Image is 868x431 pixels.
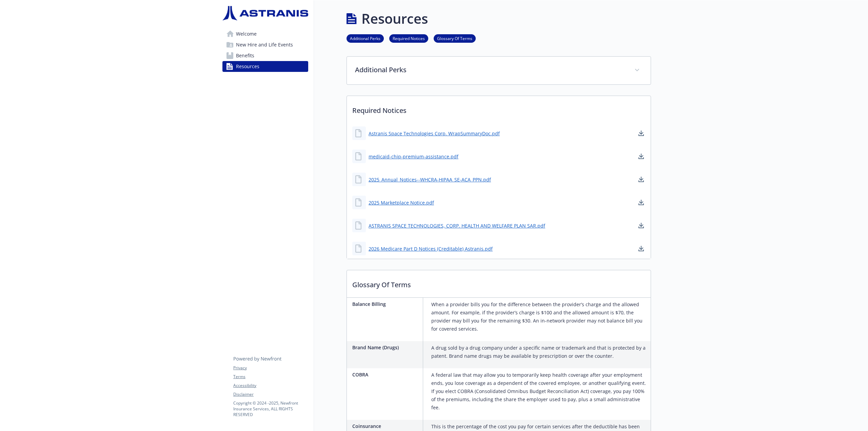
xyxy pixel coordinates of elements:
p: A drug sold by a drug company under a specific name or trademark and that is protected by a paten... [431,344,648,360]
a: 2026 Medicare Part D Notices (Creditable) Astranis.pdf [369,245,493,252]
a: download document [637,198,645,207]
a: 2025_Annual_Notices--WHCRA-HIPAA_SE-ACA_PPN.pdf [369,176,491,183]
span: New Hire and Life Events [236,39,293,50]
p: Coinsurance [352,423,420,430]
a: download document [637,175,645,183]
p: Glossary Of Terms [347,270,651,295]
a: Terms [233,374,308,380]
a: Additional Perks [347,35,384,41]
a: medicaid-chip-premium-assistance.pdf [369,153,458,160]
a: download document [637,221,645,230]
p: A federal law that may allow you to temporarily keep health coverage after your employment ends, ... [431,371,648,412]
a: 2025 Marketplace Notice.pdf [369,199,434,206]
a: Welcome [222,28,308,39]
p: When a provider bills you for the difference between the provider’s charge and the allowed amount... [431,300,648,333]
p: Copyright © 2024 - 2025 , Newfront Insurance Services, ALL RIGHTS RESERVED [233,400,308,417]
a: Resources [222,61,308,72]
span: Benefits [236,50,254,61]
p: Balance Billing [352,300,420,308]
p: Required Notices [347,96,651,121]
a: download document [637,152,645,160]
p: Brand Name (Drugs) [352,344,420,351]
div: Additional Perks [347,57,651,84]
a: New Hire and Life Events [222,39,308,50]
span: Welcome [236,28,257,39]
a: Benefits [222,50,308,61]
p: Additional Perks [355,65,626,75]
span: Resources [236,61,259,72]
a: download document [637,244,645,253]
a: Accessibility [233,383,308,389]
a: Glossary Of Terms [434,35,476,41]
a: Disclaimer [233,391,308,397]
a: Privacy [233,365,308,371]
a: ASTRANIS SPACE TECHNOLOGIES, CORP. HEALTH AND WELFARE PLAN SAR.pdf [369,222,545,229]
a: Astranis Space Technologies Corp. WrapSummaryDoc.pdf [369,130,500,137]
h1: Resources [361,8,428,29]
a: download document [637,129,645,137]
p: COBRA [352,371,420,378]
a: Required Notices [389,35,428,41]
